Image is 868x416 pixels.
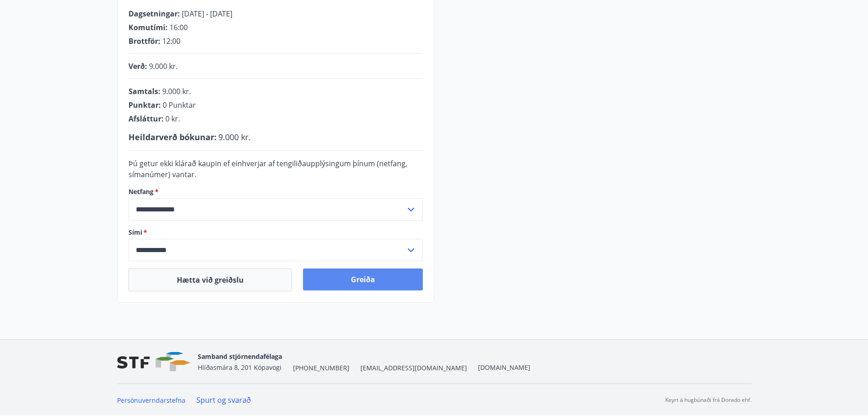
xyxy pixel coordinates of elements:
button: Hætta við greiðslu [128,269,292,291]
p: Keyrt á hugbúnaði frá Dorado ehf. [665,396,751,404]
span: 9.000 kr. [162,86,191,96]
span: [PHONE_NUMBER] [293,363,349,373]
a: Persónuverndarstefna [117,396,185,405]
img: vjCaq2fThgY3EUYqSgpjEiBg6WP39ov69hlhuPVN.png [117,352,190,372]
span: Samtals : [128,86,160,96]
span: Verð : [128,61,147,71]
span: 9.000 kr. [218,132,251,142]
span: 16:00 [169,22,188,32]
span: Hlíðasmára 8, 201 Kópavogi [198,363,282,372]
span: Punktar : [128,100,161,110]
a: Spurt og svarað [196,395,251,405]
span: 0 Punktar [163,100,196,110]
button: Greiða [303,269,423,290]
span: [EMAIL_ADDRESS][DOMAIN_NAME] [360,363,467,373]
label: Netfang [128,187,423,196]
span: Dagsetningar : [128,9,180,19]
span: Heildarverð bókunar : [128,132,216,142]
span: Þú getur ekki klárað kaupin ef einhverjar af tengiliðaupplýsingum þínum (netfang, símanúmer) vantar. [128,158,407,179]
span: 0 kr. [165,114,180,124]
a: [DOMAIN_NAME] [478,363,530,372]
span: [DATE] - [DATE] [182,9,232,19]
span: Afsláttur : [128,114,164,124]
label: Sími [128,228,423,237]
span: 12:00 [162,36,180,46]
span: Brottför : [128,36,160,46]
span: 9.000 kr. [149,61,178,71]
span: Samband stjórnendafélaga [198,352,282,361]
span: Komutími : [128,22,168,32]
